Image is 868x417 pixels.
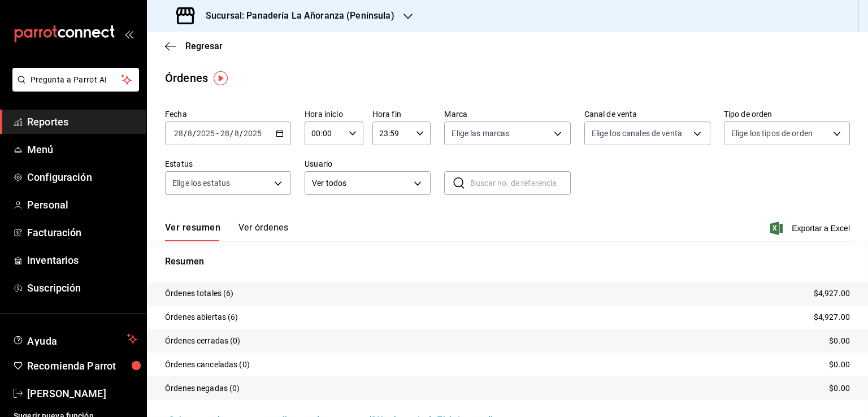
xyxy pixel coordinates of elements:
[829,335,850,347] p: $0.00
[165,288,234,299] p: Órdenes totales (6)
[444,110,570,118] label: Marca
[243,129,262,138] input: ----
[165,110,291,118] label: Fecha
[214,71,228,85] img: Tooltip marker
[470,172,570,194] input: Buscar no. de referencia
[829,359,850,371] p: $0.00
[240,129,243,138] span: /
[27,253,137,268] span: Inventarios
[173,129,184,138] input: --
[584,110,710,118] label: Canal de venta
[165,222,220,241] button: Ver resumen
[27,386,137,401] span: [PERSON_NAME]
[731,128,813,139] span: Elige los tipos de orden
[452,128,509,139] span: Elige las marcas
[193,129,196,138] span: /
[165,69,208,86] div: Órdenes
[372,110,431,118] label: Hora fin
[165,311,238,323] p: Órdenes abiertas (6)
[197,9,394,23] h3: Sucursal: Panadería La Añoranza (Península)
[312,177,410,189] span: Ver todos
[12,68,139,92] button: Pregunta a Parrot AI
[814,311,850,323] p: $4,927.00
[184,129,187,138] span: /
[187,129,193,138] input: --
[27,114,137,129] span: Reportes
[234,129,240,138] input: --
[592,128,682,139] span: Elige los canales de venta
[172,177,230,189] span: Elige los estatus
[8,82,139,94] a: Pregunta a Parrot AI
[27,332,123,346] span: Ayuda
[27,142,137,157] span: Menú
[814,288,850,299] p: $4,927.00
[124,29,133,38] button: open_drawer_menu
[238,222,288,241] button: Ver órdenes
[772,221,850,235] button: Exportar a Excel
[829,383,850,394] p: $0.00
[724,110,850,118] label: Tipo de orden
[305,110,363,118] label: Hora inicio
[27,197,137,212] span: Personal
[165,383,240,394] p: Órdenes negadas (0)
[220,129,230,138] input: --
[27,358,137,373] span: Recomienda Parrot
[165,335,241,347] p: Órdenes cerradas (0)
[230,129,233,138] span: /
[165,41,223,51] button: Regresar
[165,222,288,241] div: navigation tabs
[196,129,215,138] input: ----
[165,160,291,168] label: Estatus
[165,359,250,371] p: Órdenes canceladas (0)
[305,160,431,168] label: Usuario
[27,170,137,185] span: Configuración
[185,41,223,51] span: Regresar
[27,280,137,296] span: Suscripción
[31,74,121,86] span: Pregunta a Parrot AI
[165,255,850,268] p: Resumen
[216,129,219,138] span: -
[27,225,137,240] span: Facturación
